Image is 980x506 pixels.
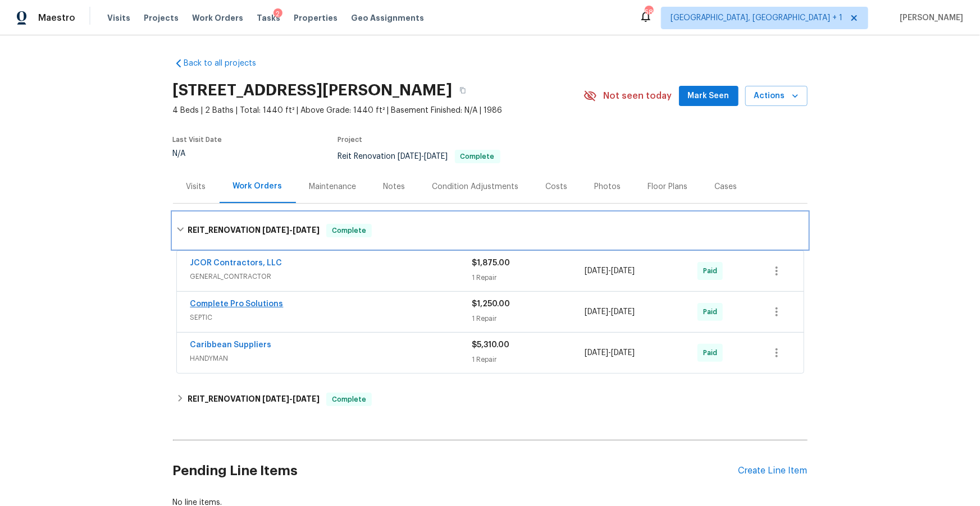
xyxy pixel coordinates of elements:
[645,7,653,18] div: 58
[274,8,282,20] div: 2
[453,80,473,100] button: Copy Address
[585,267,608,275] span: [DATE]
[703,306,722,318] span: Paid
[546,181,568,192] div: Costs
[611,267,635,275] span: [DATE]
[309,181,357,192] div: Maintenance
[425,153,448,160] span: [DATE]
[715,181,737,192] div: Cases
[262,226,320,234] span: -
[338,136,363,143] span: Project
[173,105,584,116] span: 4 Beds | 2 Baths | Total: 1440 ft² | Above Grade: 1440 ft² | Basement Finished: N/A | 1986
[472,354,585,365] div: 1 Repair
[398,153,422,160] span: [DATE]
[456,153,499,160] span: Complete
[472,341,510,349] span: $5,310.00
[190,300,284,308] a: Complete Pro Solutions
[190,341,272,349] a: Caribbean Suppliers
[38,12,75,24] span: Maestro
[327,225,371,236] span: Complete
[472,259,510,267] span: $1,875.00
[190,259,282,267] a: JCOR Contractors, LLC
[294,12,338,24] span: Properties
[173,445,739,497] h2: Pending Line Items
[186,181,206,192] div: Visits
[173,386,808,413] div: REIT_RENOVATION [DATE]-[DATE]Complete
[384,181,405,192] div: Notes
[188,224,320,237] h6: REIT_RENOVATION
[173,58,281,69] a: Back to all projects
[895,12,963,24] span: [PERSON_NAME]
[585,349,608,357] span: [DATE]
[703,347,722,358] span: Paid
[703,265,722,277] span: Paid
[398,153,448,160] span: -
[472,300,510,308] span: $1,250.00
[338,153,500,160] span: Reit Renovation
[190,312,472,323] span: SEPTIC
[173,150,222,158] div: N/A
[688,89,730,103] span: Mark Seen
[327,394,371,405] span: Complete
[173,136,222,143] span: Last Visit Date
[190,271,472,282] span: GENERAL_CONTRACTOR
[472,313,585,324] div: 1 Repair
[144,12,179,24] span: Projects
[754,89,799,103] span: Actions
[262,226,289,234] span: [DATE]
[679,86,739,107] button: Mark Seen
[739,466,808,476] div: Create Line Item
[745,86,808,107] button: Actions
[585,347,635,358] span: -
[432,181,519,192] div: Condition Adjustments
[472,272,585,283] div: 1 Repair
[262,395,320,403] span: -
[188,393,320,406] h6: REIT_RENOVATION
[190,353,472,364] span: HANDYMAN
[585,265,635,277] span: -
[262,395,289,403] span: [DATE]
[611,308,635,316] span: [DATE]
[233,181,282,192] div: Work Orders
[107,12,130,24] span: Visits
[604,90,672,102] span: Not seen today
[293,395,320,403] span: [DATE]
[293,226,320,234] span: [DATE]
[648,181,688,192] div: Floor Plans
[173,213,808,249] div: REIT_RENOVATION [DATE]-[DATE]Complete
[595,181,621,192] div: Photos
[585,308,608,316] span: [DATE]
[671,12,842,24] span: [GEOGRAPHIC_DATA], [GEOGRAPHIC_DATA] + 1
[192,12,243,24] span: Work Orders
[351,12,424,24] span: Geo Assignments
[257,14,280,22] span: Tasks
[173,85,453,96] h2: [STREET_ADDRESS][PERSON_NAME]
[611,349,635,357] span: [DATE]
[585,306,635,318] span: -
